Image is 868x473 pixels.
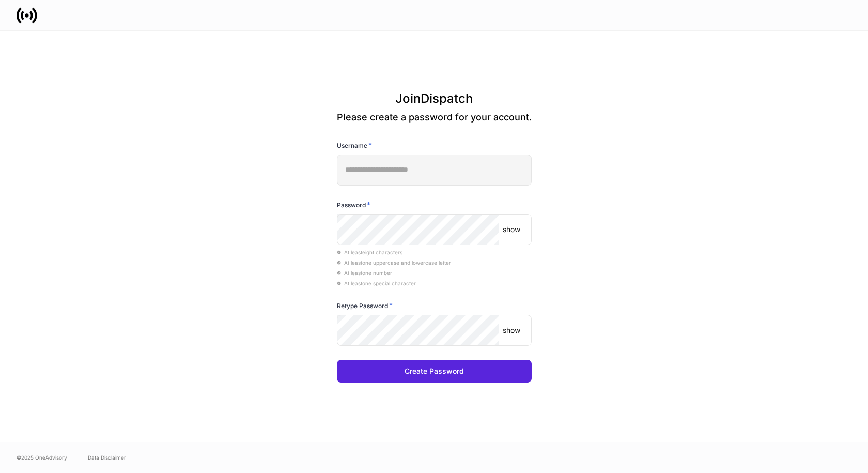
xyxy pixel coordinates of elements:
[337,360,532,383] button: Create Password
[17,453,67,462] span: © 2025 OneAdvisory
[337,280,416,286] span: At least one special character
[405,368,464,375] div: Create Password
[337,260,451,266] span: At least one uppercase and lowercase letter
[88,453,126,462] a: Data Disclaimer
[503,325,520,335] p: show
[503,224,520,235] p: show
[337,270,392,276] span: At least one number
[337,90,532,111] h3: Join Dispatch
[337,140,372,150] h6: Username
[337,200,370,210] h6: Password
[337,300,393,311] h6: Retype Password
[337,111,532,124] p: Please create a password for your account.
[337,249,402,255] span: At least eight characters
